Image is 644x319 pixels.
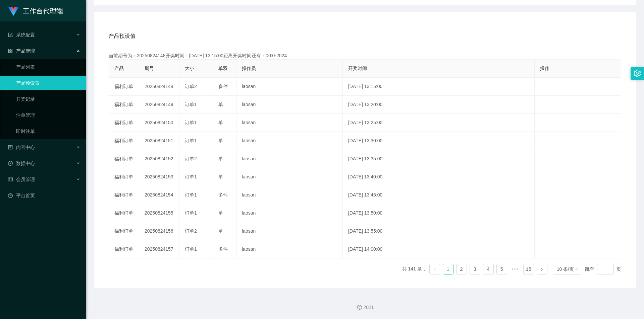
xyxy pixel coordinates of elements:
[8,189,80,202] a: 图标: dashboard平台首页
[8,7,19,16] img: logo.9652507e.png
[139,168,179,186] td: 20250824153
[218,156,223,161] span: 单
[185,84,197,89] span: 订单2
[433,267,437,271] i: 图标: left
[16,92,80,106] a: 开奖记录
[185,156,197,161] span: 订单2
[114,66,124,71] span: 产品
[109,150,139,168] td: 福利订单
[218,228,223,234] span: 单
[185,120,197,125] span: 订单1
[185,66,194,71] span: 大小
[343,240,535,258] td: [DATE] 14:00:00
[8,48,35,54] span: 产品管理
[496,264,507,274] li: 5
[8,161,35,166] span: 数据中心
[483,264,494,274] li: 4
[185,210,197,216] span: 订单1
[139,150,179,168] td: 20250824152
[185,174,197,179] span: 订单1
[236,240,343,258] td: laosan
[540,66,549,71] span: 操作
[523,264,534,274] li: 15
[236,150,343,168] td: laosan
[8,145,13,150] i: 图标: profile
[236,204,343,222] td: laosan
[218,84,228,89] span: 多件
[443,264,453,274] li: 1
[23,0,63,22] h1: 工作台代理端
[109,168,139,186] td: 福利订单
[540,267,544,271] i: 图标: right
[218,174,223,179] span: 单
[109,32,136,40] span: 产品预设值
[443,264,453,274] a: 1
[343,114,535,132] td: [DATE] 13:25:00
[218,192,228,197] span: 多件
[343,96,535,114] td: [DATE] 13:20:00
[402,264,427,274] li: 共 141 条，
[109,96,139,114] td: 福利订单
[510,264,521,274] span: •••
[139,78,179,96] td: 20250824148
[510,264,521,274] li: 向后 5 页
[236,114,343,132] td: laosan
[139,240,179,258] td: 20250824157
[218,246,228,252] span: 多件
[537,264,547,274] li: 下一页
[109,114,139,132] td: 福利订单
[16,76,80,90] a: 产品预设置
[145,66,154,71] span: 期号
[109,132,139,150] td: 福利订单
[218,102,223,107] span: 单
[497,264,507,274] a: 5
[343,222,535,240] td: [DATE] 13:55:00
[470,264,480,274] a: 3
[185,192,197,197] span: 订单1
[109,52,621,59] div: 当前期号为：20250824148开奖时间：[DATE] 13:15:00距离开奖时间还有：00:0-2024
[574,267,578,272] i: 图标: down
[242,66,256,71] span: 操作员
[524,264,534,274] a: 15
[218,66,228,71] span: 单双
[236,186,343,204] td: laosan
[16,108,80,122] a: 注单管理
[483,264,493,274] a: 4
[185,228,197,234] span: 订单2
[343,168,535,186] td: [DATE] 13:40:00
[470,264,480,274] li: 3
[139,132,179,150] td: 20250824151
[456,264,467,274] li: 2
[343,204,535,222] td: [DATE] 13:50:00
[557,264,574,274] div: 10 条/页
[343,132,535,150] td: [DATE] 13:30:00
[585,264,621,274] div: 跳至 页
[218,210,223,216] span: 单
[236,96,343,114] td: laosan
[8,32,35,37] span: 系统配置
[8,32,13,37] i: 图标: form
[236,222,343,240] td: laosan
[8,145,35,150] span: 内容中心
[139,186,179,204] td: 20250824154
[218,138,223,143] span: 单
[185,102,197,107] span: 订单1
[109,240,139,258] td: 福利订单
[139,204,179,222] td: 20250824155
[139,114,179,132] td: 20250824150
[236,132,343,150] td: laosan
[8,177,13,182] i: 图标: table
[8,161,13,166] i: 图标: check-circle-o
[139,222,179,240] td: 20250824156
[8,49,13,53] i: 图标: appstore-o
[91,304,639,311] div: 2021
[139,96,179,114] td: 20250824149
[8,8,63,13] a: 工作台代理端
[348,66,367,71] span: 开奖时间
[343,150,535,168] td: [DATE] 13:35:00
[185,246,197,252] span: 订单1
[16,125,80,138] a: 即时注单
[109,222,139,240] td: 福利订单
[457,264,467,274] a: 2
[16,60,80,74] a: 产品列表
